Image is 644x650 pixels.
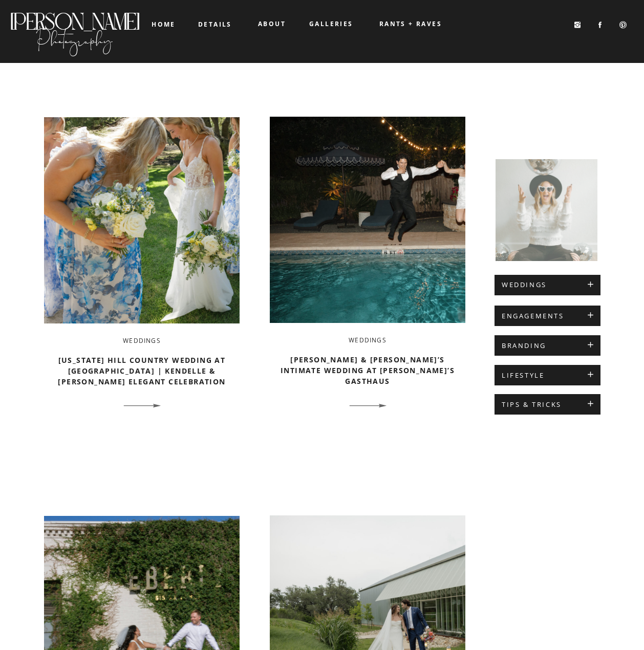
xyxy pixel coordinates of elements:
[9,20,140,54] a: Photography
[258,19,286,28] b: about
[152,21,176,28] a: home
[198,20,232,29] b: details
[58,355,225,386] a: [US_STATE] Hill Country Wedding at [GEOGRAPHIC_DATA] | Kendelle & [PERSON_NAME] Elegant Celebration
[379,19,442,28] b: RANTS + RAVES
[502,281,593,289] a: WEDDINGS
[119,397,165,415] a: Texas Hill Country Wedding at Park 31 | Kendelle & Mathew’s Elegant Celebration
[309,20,352,28] a: galleries
[9,8,140,25] a: [PERSON_NAME]
[258,20,285,28] a: about
[370,20,452,28] a: RANTS + RAVES
[281,355,455,386] a: [PERSON_NAME] & [PERSON_NAME]’s Intimate Wedding at [PERSON_NAME]’s Gasthaus
[502,312,593,320] a: ENGAGEMENTS
[44,117,240,323] a: Texas Hill Country Wedding at Park 31 | Kendelle & Mathew’s Elegant Celebration
[123,336,161,345] a: Weddings
[502,372,593,380] a: LIFESTYLE
[502,342,593,350] a: BRANDING
[349,336,387,344] a: Weddings
[152,20,176,29] b: home
[309,19,353,28] b: galleries
[502,401,593,409] a: TIPS & TRICKS
[198,21,227,27] a: details
[270,117,465,323] a: Bella & Cristian’s Intimate Wedding at Sophie’s Gasthaus
[345,397,391,415] a: Bella & Cristian’s Intimate Wedding at Sophie’s Gasthaus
